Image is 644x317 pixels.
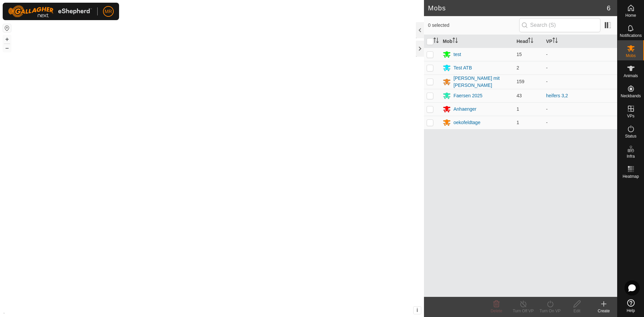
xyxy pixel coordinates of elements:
th: Mob [440,35,514,48]
span: Neckbands [621,94,641,98]
td: - [543,74,617,89]
span: MR [105,8,112,15]
button: i [414,307,421,314]
span: Infra [627,154,635,158]
span: Mobs [626,54,636,58]
p-sorticon: Activate to sort [552,39,558,44]
span: 1 [517,120,519,125]
a: Contact Us [219,308,238,314]
div: Turn Off VP [510,308,537,314]
p-sorticon: Activate to sort [452,39,458,44]
span: Notifications [620,34,642,38]
span: Help [627,309,635,313]
button: + [3,35,11,43]
span: Heatmap [623,174,639,178]
div: oekofeldtage [453,119,480,126]
div: Edit [563,308,590,314]
th: Head [514,35,543,48]
a: heifers 3,2 [546,93,568,98]
span: Status [625,134,636,138]
span: 2 [517,65,519,70]
td: - [543,102,617,116]
span: 15 [517,52,522,57]
span: 6 [607,3,610,13]
div: Faersen 2025 [453,92,482,99]
a: Privacy Policy [185,308,211,314]
span: Delete [491,309,502,313]
div: Create [590,308,617,314]
td: - [543,116,617,129]
th: VP [543,35,617,48]
span: 159 [517,79,524,84]
h2: Mobs [428,4,607,12]
div: Test ATB [453,64,472,71]
td: - [543,48,617,61]
span: Animals [624,74,638,78]
td: - [543,61,617,74]
span: 43 [517,93,522,98]
span: VPs [627,114,634,118]
span: 0 selected [428,22,519,29]
input: Search (S) [519,18,600,32]
span: 1 [517,106,519,112]
img: Gallagher Logo [8,5,92,17]
span: Home [625,13,636,17]
a: Help [618,297,644,315]
span: i [417,307,418,313]
p-sorticon: Activate to sort [528,39,533,44]
button: – [3,44,11,52]
div: [PERSON_NAME] mit [PERSON_NAME] [453,75,511,89]
p-sorticon: Activate to sort [433,39,439,44]
div: Anhaenger [453,106,477,113]
button: Reset Map [3,24,11,32]
div: Turn On VP [537,308,563,314]
div: test [453,51,461,58]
